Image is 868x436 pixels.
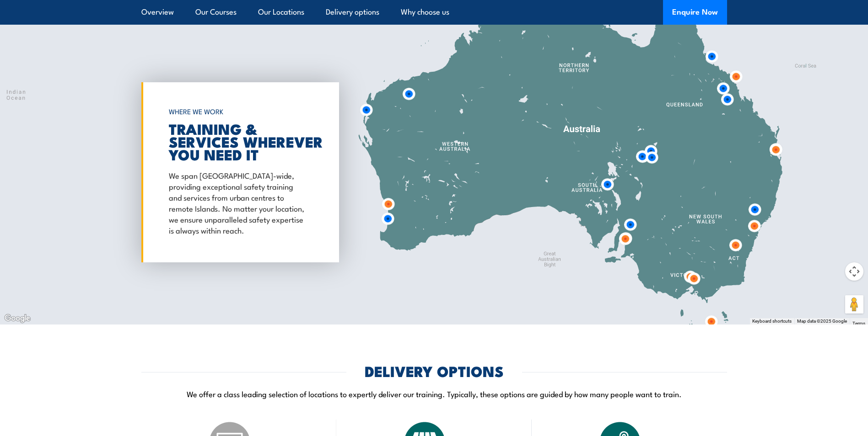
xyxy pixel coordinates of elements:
[852,321,865,326] a: Terms
[797,319,847,324] span: Map data ©2025 Google
[365,364,504,377] h2: DELIVERY OPTIONS
[2,313,32,324] a: Open this area in Google Maps (opens a new window)
[169,103,307,120] h6: WHERE WE WORK
[845,262,863,281] button: Map camera controls
[845,295,863,314] button: Drag Pegman onto the map to open Street View
[169,122,307,160] h2: TRAINING & SERVICES WHEREVER YOU NEED IT
[752,318,792,324] button: Keyboard shortcuts
[2,313,32,324] img: Google
[141,388,727,399] p: We offer a class leading selection of locations to expertly deliver our training. Typically, thes...
[169,170,307,235] p: We span [GEOGRAPHIC_DATA]-wide, providing exceptional safety training and services from urban cen...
